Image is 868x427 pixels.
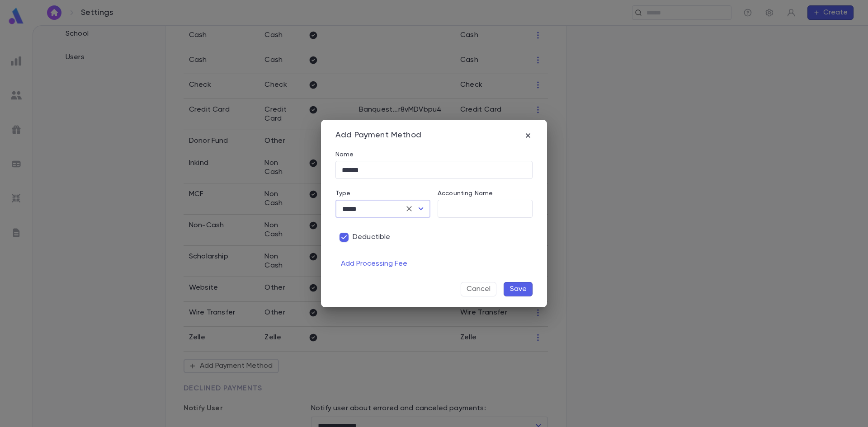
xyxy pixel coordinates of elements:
button: Add Processing Fee [335,257,413,271]
button: Open [415,202,427,215]
label: Accounting Name [438,190,493,197]
span: Deductible [353,233,391,242]
label: Type [335,190,351,197]
label: Name [335,151,354,158]
div: Add Payment Method [335,131,421,141]
button: Save [504,282,533,296]
button: Cancel [461,282,496,296]
button: Clear [403,202,415,215]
